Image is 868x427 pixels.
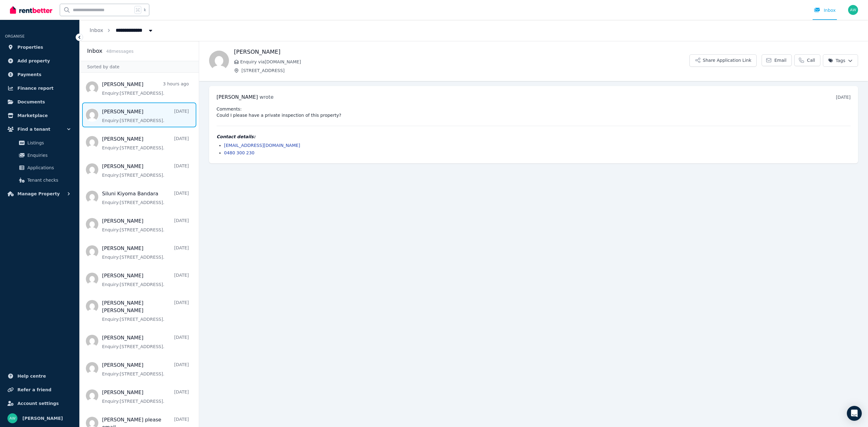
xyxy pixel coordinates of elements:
[17,98,45,106] span: Documents
[794,54,820,66] a: Call
[217,94,258,100] span: [PERSON_NAME]
[807,57,815,63] span: Call
[5,96,74,108] a: Documents
[5,123,74,135] button: Find a tenant
[7,413,17,423] img: Andrew Wong
[102,217,189,233] a: [PERSON_NAME][DATE]Enquiry:[STREET_ADDRESS].
[689,54,757,67] button: Share Application Link
[5,370,74,382] a: Help centre
[90,27,103,33] a: Inbox
[27,139,69,147] span: Listings
[102,190,189,206] a: Siluni Kiyoma Bandara[DATE]Enquiry:[STREET_ADDRESS].
[10,5,52,15] img: RentBetter
[240,59,689,65] span: Enquiry via [DOMAIN_NAME]
[102,245,189,260] a: [PERSON_NAME][DATE]Enquiry:[STREET_ADDRESS].
[17,372,46,380] span: Help centre
[5,41,74,53] a: Properties
[241,67,689,74] span: [STREET_ADDRESS]
[102,389,189,404] a: [PERSON_NAME][DATE]Enquiry:[STREET_ADDRESS].
[102,135,189,151] a: [PERSON_NAME][DATE]Enquiry:[STREET_ADDRESS].
[234,48,689,56] h1: [PERSON_NAME]
[847,406,862,421] div: Open Intercom Messenger
[22,415,63,422] span: [PERSON_NAME]
[224,150,254,155] a: 0480 300 230
[17,190,60,198] span: Manage Property
[80,20,164,41] nav: Breadcrumb
[17,125,50,133] span: Find a tenant
[5,109,74,122] a: Marketplace
[17,57,50,65] span: Add property
[5,68,74,81] a: Payments
[102,272,189,288] a: [PERSON_NAME][DATE]Enquiry:[STREET_ADDRESS].
[17,43,43,51] span: Properties
[102,108,189,124] a: [PERSON_NAME][DATE]Enquiry:[STREET_ADDRESS].
[7,149,72,161] a: Enquiries
[17,112,48,119] span: Marketplace
[774,57,786,63] span: Email
[217,134,851,140] h4: Contact details:
[106,49,133,54] span: 48 message s
[27,164,69,171] span: Applications
[217,106,851,118] pre: Comments: Could I please have a private inspection of this property?
[5,384,74,396] a: Refer a friend
[102,163,189,178] a: [PERSON_NAME][DATE]Enquiry:[STREET_ADDRESS].
[7,174,72,186] a: Tenant checks
[209,51,229,70] img: Mao Kunpeng
[836,95,851,100] time: [DATE]
[102,361,189,377] a: [PERSON_NAME][DATE]Enquiry:[STREET_ADDRESS].
[102,299,189,322] a: [PERSON_NAME] [PERSON_NAME][DATE]Enquiry:[STREET_ADDRESS].
[17,84,54,92] span: Finance report
[102,334,189,350] a: [PERSON_NAME][DATE]Enquiry:[STREET_ADDRESS].
[7,137,72,149] a: Listings
[5,397,74,410] a: Account settings
[848,5,858,15] img: Andrew Wong
[17,71,41,78] span: Payments
[814,7,836,13] div: Inbox
[17,400,59,407] span: Account settings
[144,7,146,12] span: k
[828,57,845,64] span: Tags
[259,94,273,100] span: wrote
[80,61,199,73] div: Sorted by date
[27,176,69,184] span: Tenant checks
[762,54,792,66] a: Email
[5,82,74,94] a: Finance report
[87,47,102,55] h2: Inbox
[823,54,858,67] button: Tags
[27,152,69,159] span: Enquiries
[5,188,74,200] button: Manage Property
[5,55,74,67] a: Add property
[5,34,25,39] span: ORGANISE
[17,386,51,393] span: Refer a friend
[224,143,300,148] a: [EMAIL_ADDRESS][DOMAIN_NAME]
[102,81,189,96] a: [PERSON_NAME]3 hours agoEnquiry:[STREET_ADDRESS].
[7,161,72,174] a: Applications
